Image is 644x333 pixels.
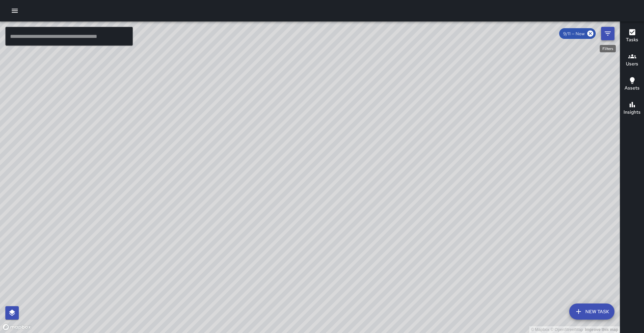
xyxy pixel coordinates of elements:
button: Tasks [620,24,644,48]
button: New Task [569,303,614,320]
button: Users [620,48,644,72]
div: 9/11 — Now [559,28,596,39]
div: Filters [600,45,616,52]
h6: Insights [624,109,641,116]
button: Insights [620,97,644,121]
span: 9/11 — Now [559,31,589,37]
h6: Users [626,60,638,68]
h6: Tasks [626,36,638,44]
button: Assets [620,72,644,97]
h6: Assets [625,85,640,92]
button: Filters [601,27,614,40]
